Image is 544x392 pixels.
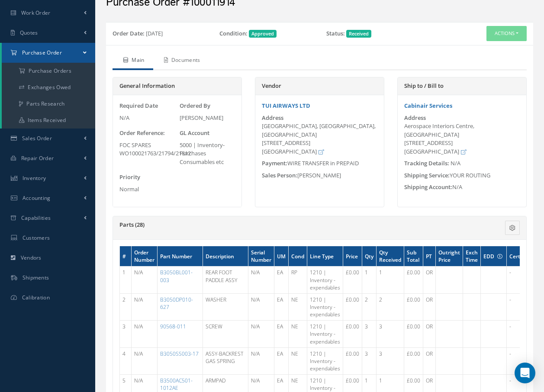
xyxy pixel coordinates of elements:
th: Description [203,246,248,267]
span: Tracking Details: [404,159,449,167]
td: 1 [362,267,377,293]
div: N/A [119,114,175,122]
a: Purchase Order [2,43,95,63]
div: WIRE TRANSFER in PREPAID [255,159,384,168]
th: Outright Price [436,246,463,267]
h5: Ship to / Bill to [404,83,520,90]
td: £0.00 [404,267,423,293]
td: NE [289,347,307,374]
label: Required Date [119,102,158,110]
td: N/A [248,347,274,374]
th: Part Number [158,246,203,267]
th: Serial Number [248,246,274,267]
th: PT [423,246,436,267]
td: £0.00 [343,321,362,347]
span: Shipping Account: [404,183,452,191]
a: Parts Research [2,96,95,112]
td: N/A [248,267,274,293]
label: Address [404,115,426,121]
td: N/A [248,293,274,320]
span: Quotes [20,29,38,36]
span: Shipments [23,274,49,281]
a: Documents [153,52,209,70]
a: Main [113,52,153,70]
td: EA [274,347,289,374]
div: [PERSON_NAME] [255,171,384,180]
th: Sub Total [404,246,423,267]
div: Normal [119,185,175,194]
td: N/A [132,267,158,293]
td: 2 [120,293,132,320]
td: N/A [248,321,274,347]
td: N/A [132,293,158,320]
th: Order Number [132,246,158,267]
a: Purchase Orders [2,63,95,79]
td: £0.00 [404,293,423,320]
h5: General Information [119,83,235,90]
span: Accounting [23,194,51,202]
span: Customers [23,234,50,241]
span: Sales Order [22,135,52,142]
label: Priority [119,173,140,182]
td: 4 [120,347,132,374]
th: UM [274,246,289,267]
label: Order Date: [113,29,145,38]
th: EDD [481,246,507,267]
h5: Vendor [262,83,377,90]
h5: Parts (28) [119,222,451,228]
td: OR [423,347,436,374]
td: 3 [377,347,404,374]
div: [GEOGRAPHIC_DATA], [GEOGRAPHIC_DATA], [GEOGRAPHIC_DATA] [STREET_ADDRESS] [GEOGRAPHIC_DATA] [262,122,377,156]
a: Items Received [2,112,95,129]
td: 2 [377,293,404,320]
span: Purchase Order [22,49,62,56]
span: Work Order [21,9,51,16]
span: [DATE] [146,29,163,37]
span: Vendors [21,254,42,261]
label: Address [262,115,283,121]
td: 1 [120,267,132,293]
span: Approved [249,30,277,38]
a: Exchanges Owed [2,79,95,96]
td: £0.00 [343,267,362,293]
td: RP [289,267,307,293]
td: £0.00 [343,293,362,320]
td: 1210 | Inventory - expendables [307,321,343,347]
td: 3 [362,347,377,374]
a: B3050BL001-003 [160,269,193,283]
div: N/A [398,183,526,192]
span: Capabilities [21,214,51,222]
a: 90568-011 [160,323,186,330]
td: £0.00 [404,347,423,374]
th: Cond [289,246,307,267]
td: REAR FOOT PADDLE ASSY [203,267,248,293]
th: Price [343,246,362,267]
td: OR [423,321,436,347]
td: 1210 | Inventory - expendables [307,293,343,320]
td: OR [423,267,436,293]
td: N/A [132,347,158,374]
th: Line Type [307,246,343,267]
td: ASSY-BACKREST GAS SPRING [203,347,248,374]
label: GL Account [180,129,209,138]
span: Calibration [22,294,50,301]
div: FOC SPARES WO100021763/21794/21812 [119,141,175,158]
label: Status: [326,29,345,38]
td: 2 [362,293,377,320]
td: 3 [120,321,132,347]
td: N/A [132,321,158,347]
td: EA [274,267,289,293]
span: Received [346,30,371,38]
td: £0.00 [343,347,362,374]
td: EA [274,321,289,347]
a: TUI AIRWAYS LTD [262,102,310,109]
div: Open Intercom Messenger [515,363,535,383]
a: B3050DP010-627 [160,296,193,311]
td: 1210 | Inventory - expendables [307,347,343,374]
span: N/A [451,159,460,167]
label: Condition: [219,29,248,38]
td: OR [423,293,436,320]
td: 1 [377,267,404,293]
td: NE [289,321,307,347]
a: Cabinair Services [404,102,452,109]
